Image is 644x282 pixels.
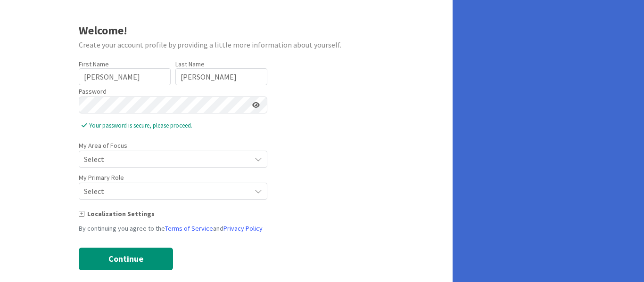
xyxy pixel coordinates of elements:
[79,173,124,183] label: My Primary Role
[79,224,374,234] div: By continuing you agree to the and
[79,87,107,97] label: Password
[84,185,246,198] span: Select
[79,141,127,151] label: My Area of Focus
[79,60,109,68] label: First Name
[84,153,246,166] span: Select
[79,22,374,39] div: Welcome!
[79,248,173,270] button: Continue
[175,60,205,68] label: Last Name
[82,121,267,130] span: Your password is secure, please proceed.
[79,209,374,219] div: Localization Settings
[223,224,263,233] a: Privacy Policy
[165,224,213,233] a: Terms of Service
[79,39,374,50] div: Create your account profile by providing a little more information about yourself.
